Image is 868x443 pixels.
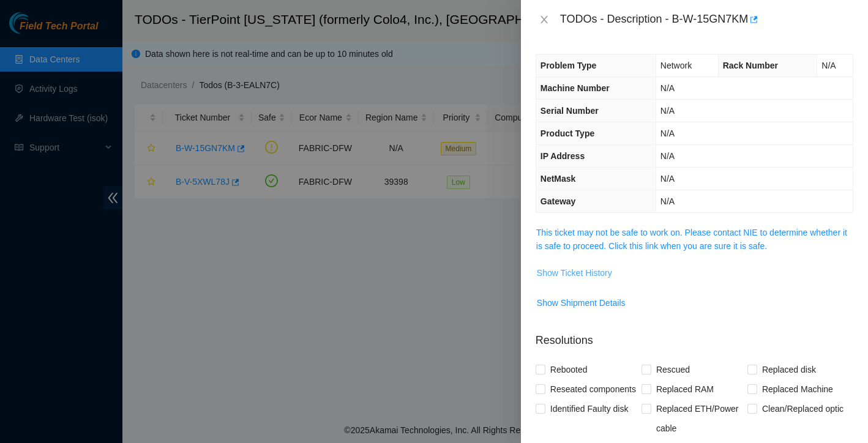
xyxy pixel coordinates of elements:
span: N/A [660,151,675,161]
span: Machine Number [541,83,610,93]
span: Rescued [651,360,695,379]
span: Clean/Replaced optic [757,399,848,419]
span: N/A [660,128,675,138]
span: N/A [660,83,675,93]
div: TODOs - Description - B-W-15GN7KM [560,10,853,29]
span: Identified Faulty disk [545,399,634,419]
span: Replaced RAM [651,379,719,399]
span: Product Type [541,128,594,138]
span: Problem Type [541,61,597,70]
span: Show Ticket History [537,266,612,280]
span: IP Address [541,151,585,161]
span: Replaced Machine [757,379,838,399]
a: This ticket may not be safe to work on. Please contact NIE to determine whether it is safe to pro... [536,228,847,251]
span: Reseated components [545,379,641,399]
span: N/A [660,106,675,116]
span: Rebooted [545,360,593,379]
span: N/A [821,61,836,70]
button: Show Ticket History [536,263,613,283]
span: Replaced ETH/Power cable [651,399,747,438]
button: Show Shipment Details [536,293,626,313]
span: N/A [660,196,675,206]
span: Rack Number [723,61,778,70]
span: Replaced disk [757,360,821,379]
p: Resolutions [536,322,853,349]
span: close [539,15,549,24]
button: Close [536,14,553,26]
span: Gateway [541,196,576,206]
span: N/A [660,174,675,184]
span: Network [660,61,692,70]
span: Show Shipment Details [537,296,626,310]
span: NetMask [541,174,576,184]
span: Serial Number [541,106,599,116]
